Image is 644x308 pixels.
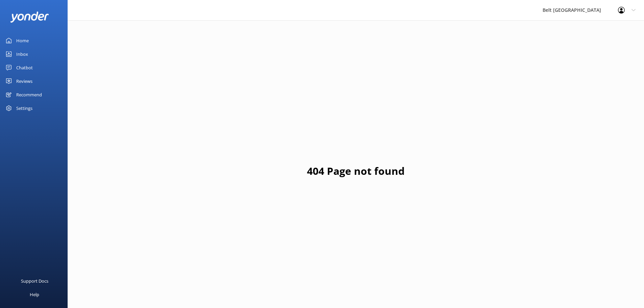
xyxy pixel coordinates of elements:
[16,88,42,101] div: Recommend
[307,163,405,179] h1: 404 Page not found
[16,61,33,74] div: Chatbot
[30,288,39,301] div: Help
[16,74,32,88] div: Reviews
[10,11,49,23] img: yonder-white-logo.png
[21,274,48,288] div: Support Docs
[16,34,29,47] div: Home
[16,101,32,115] div: Settings
[16,47,28,61] div: Inbox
